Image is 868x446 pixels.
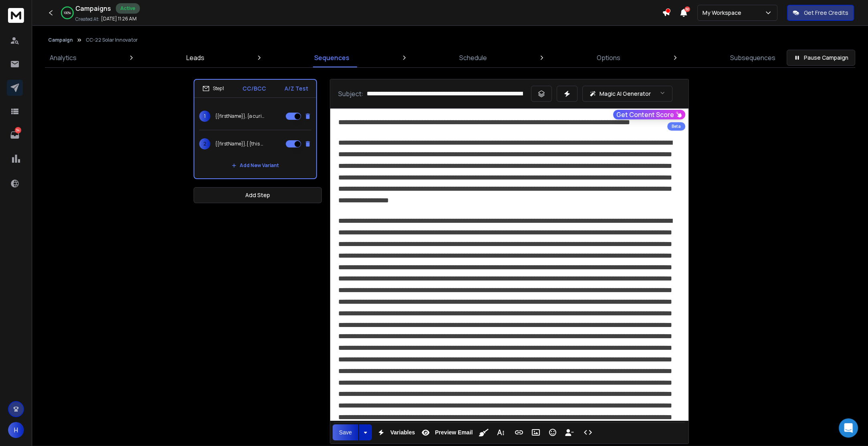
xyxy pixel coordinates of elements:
[804,9,848,17] p: Get Free Credits
[199,138,210,149] span: 2
[182,48,209,67] a: Leads
[48,37,73,43] button: Campaign
[45,48,81,67] a: Analytics
[787,5,854,21] button: Get Free Credits
[562,424,577,440] button: Insert Unsubscribe Link
[64,10,71,15] p: 100 %
[314,53,349,63] p: Sequences
[225,157,285,174] button: Add New Variant
[597,53,620,63] p: Options
[787,50,855,66] button: Pause Campaign
[389,429,417,436] span: Variables
[186,53,204,63] p: Leads
[75,4,111,13] h1: Campaigns
[215,141,266,147] p: {{firstName}},{ {this works really well|something you’ll like|a simple thing that helps|an idea w...
[511,424,527,440] button: Insert Link (Ctrl+K)
[730,53,775,63] p: Subsequences
[202,85,224,92] div: Step 1
[116,3,140,14] div: Active
[459,53,487,63] p: Schedule
[338,89,363,99] p: Subject:
[242,85,266,93] p: CC/BCC
[545,424,560,440] button: Emoticons
[194,79,317,179] li: Step1CC/BCCA/Z Test1{{firstName}}, {a curious idea here|something to explore|worth looking at|an ...
[8,422,24,438] button: H
[684,6,690,12] span: 50
[50,53,77,63] p: Analytics
[373,424,417,440] button: Variables
[582,86,672,102] button: Magic AI Generator
[528,424,543,440] button: Insert Image (Ctrl+P)
[493,424,508,440] button: More Text
[15,127,21,133] p: 34
[101,16,137,22] p: [DATE] 11:26 AM
[194,187,322,203] button: Add Step
[600,90,651,98] p: Magic AI Generator
[725,48,780,67] a: Subsequences
[667,122,685,131] div: Beta
[454,48,492,67] a: Schedule
[309,48,354,67] a: Sequences
[333,424,358,440] button: Save
[418,424,474,440] button: Preview Email
[86,37,138,43] p: CC-22 Solar Innovator
[702,9,745,17] p: My Workspace
[613,110,685,119] button: Get Content Score
[592,48,625,67] a: Options
[433,429,474,436] span: Preview Email
[580,424,595,440] button: Code View
[7,127,23,143] a: 34
[215,113,266,119] p: {{firstName}}, {a curious idea here|something to explore|worth looking at|an idea to think about}...
[285,85,308,93] p: A/Z Test
[476,424,491,440] button: Clean HTML
[839,418,858,438] div: Open Intercom Messenger
[199,111,210,122] span: 1
[75,16,99,22] p: Created At:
